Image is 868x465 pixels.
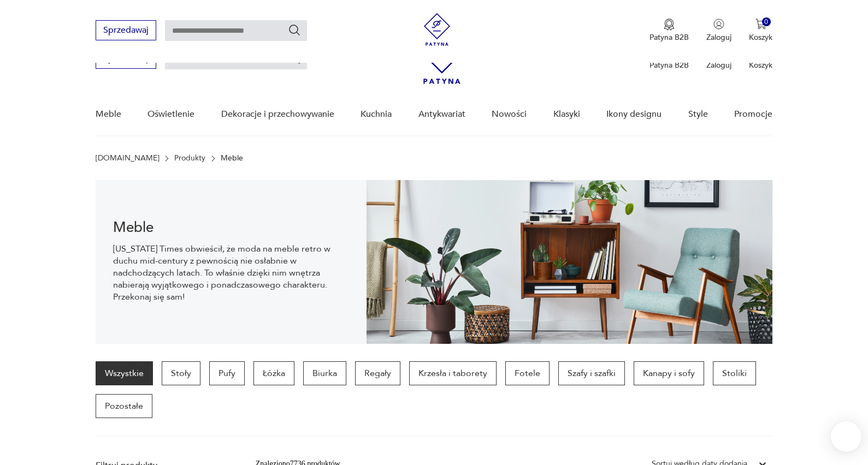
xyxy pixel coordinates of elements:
[664,19,675,31] img: Ikona medalu
[649,32,689,43] p: Patyna B2B
[749,19,772,43] button: 0Koszyk
[113,221,349,234] h1: Meble
[492,93,527,135] a: Nowości
[96,154,160,163] a: [DOMAIN_NAME]
[688,93,708,135] a: Style
[113,243,349,303] p: [US_STATE] Times obwieścił, że moda na meble retro w duchu mid-century z pewnością nie osłabnie w...
[755,19,766,29] img: Ikona koszyka
[409,361,497,385] a: Krzesła i taborety
[221,93,334,135] a: Dekoracje i przechowywanie
[288,23,301,37] button: Szukaj
[558,361,625,385] a: Szafy i szafki
[96,394,152,418] a: Pozostałe
[221,154,243,163] p: Meble
[96,20,156,40] button: Sprzedawaj
[147,93,194,135] a: Oświetlenie
[505,361,550,385] a: Fotele
[96,361,153,385] a: Wszystkie
[96,56,156,63] a: Sprzedawaj
[762,17,771,27] div: 0
[649,19,689,43] a: Ikona medaluPatyna B2B
[162,361,200,385] a: Stoły
[209,361,245,385] a: Pufy
[421,13,453,46] img: Patyna - sklep z meblami i dekoracjami vintage
[706,60,731,70] p: Zaloguj
[749,32,772,43] p: Koszyk
[634,361,704,385] a: Kanapy i sofy
[418,93,465,135] a: Antykwariat
[96,93,121,135] a: Meble
[303,361,346,385] a: Biurka
[649,19,689,43] button: Patyna B2B
[355,361,400,385] a: Regały
[749,60,772,70] p: Koszyk
[553,93,580,135] a: Klasyki
[174,154,205,163] a: Produkty
[734,93,772,135] a: Promocje
[713,19,724,29] img: Ikonka użytkownika
[706,32,731,43] p: Zaloguj
[367,180,773,344] img: Meble
[253,361,294,385] a: Łóżka
[706,19,731,43] button: Zaloguj
[96,27,156,35] a: Sprzedawaj
[831,421,861,452] iframe: Smartsupp widget button
[713,361,756,385] a: Stoliki
[606,93,662,135] a: Ikony designu
[361,93,392,135] a: Kuchnia
[649,60,689,70] p: Patyna B2B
